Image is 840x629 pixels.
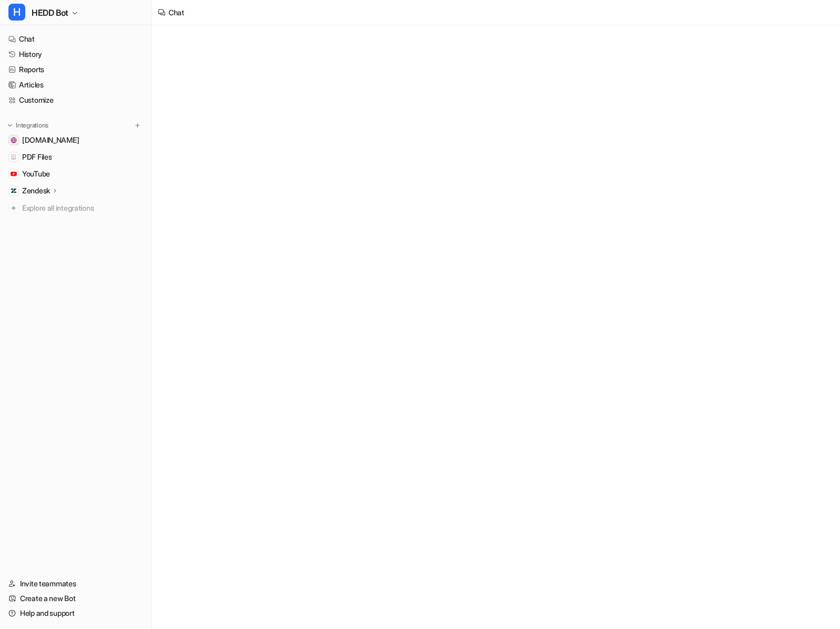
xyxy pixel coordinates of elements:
span: YouTube [22,169,50,179]
span: Explore all integrations [22,200,143,217]
a: hedd.audio[DOMAIN_NAME] [4,133,147,148]
a: Invite teammates [4,576,147,591]
a: Chat [4,32,147,46]
span: PDF Files [22,152,52,162]
img: PDF Files [11,154,17,160]
a: Customize [4,93,147,107]
img: hedd.audio [11,137,17,143]
img: Zendesk [11,188,17,194]
img: menu_add.svg [134,122,141,129]
a: Articles [4,77,147,92]
p: Integrations [16,121,48,130]
img: YouTube [11,171,17,177]
button: Integrations [4,120,52,131]
img: expand menu [6,122,14,129]
a: YouTubeYouTube [4,166,147,181]
a: Reports [4,62,147,77]
a: Explore all integrations [4,201,147,215]
a: History [4,47,147,62]
span: [DOMAIN_NAME] [22,135,79,145]
span: HEDD Bot [32,5,68,20]
div: Chat [169,7,184,18]
a: Create a new Bot [4,591,147,606]
p: Zendesk [22,185,50,196]
a: Help and support [4,606,147,621]
img: explore all integrations [8,203,19,213]
a: PDF FilesPDF Files [4,150,147,164]
span: H [8,4,25,21]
